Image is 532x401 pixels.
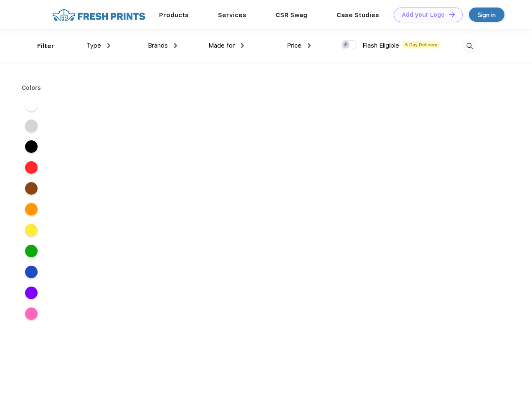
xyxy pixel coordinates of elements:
img: dropdown.png [241,43,244,48]
span: Flash Eligible [362,42,399,49]
img: dropdown.png [308,43,311,48]
a: Products [159,11,189,19]
span: Brands [148,42,168,49]
img: DT [449,12,455,17]
div: Filter [37,41,54,51]
span: Price [287,42,301,49]
span: Type [86,42,101,49]
span: Made for [208,42,235,49]
img: desktop_search.svg [463,39,476,53]
span: 5 Day Delivery [403,41,440,48]
div: Colors [15,84,48,92]
a: Sign in [469,8,504,22]
img: dropdown.png [174,43,177,48]
img: dropdown.png [107,43,110,48]
div: Sign in [478,10,496,20]
img: fo%20logo%202.webp [50,8,148,22]
div: Add your Logo [402,11,445,18]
